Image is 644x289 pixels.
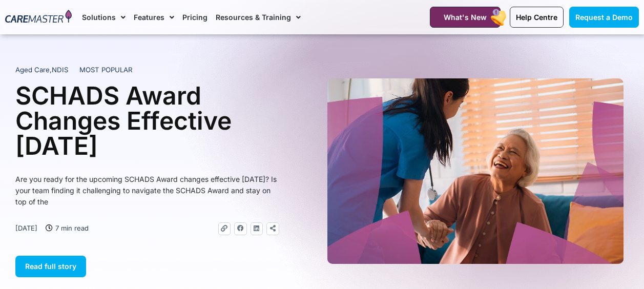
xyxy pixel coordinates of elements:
span: NDIS [52,66,68,74]
p: Are you ready for the upcoming SCHADS Award changes effective [DATE]? Is your team finding it cha... [15,174,279,208]
span: What's New [444,13,487,22]
img: CareMaster Logo [5,10,72,25]
span: Aged Care [15,66,50,74]
span: Request a Demo [575,13,633,22]
span: 7 min read [53,222,89,234]
a: What's New [430,7,501,28]
span: Help Centre [516,13,557,22]
span: , [15,66,68,74]
a: Help Centre [510,7,564,28]
a: Request a Demo [569,7,639,28]
h1: SCHADS Award Changes Effective [DATE] [15,83,279,158]
span: MOST POPULAR [79,65,133,75]
a: Read full story [15,256,86,277]
span: Read full story [25,262,76,271]
img: A heartwarming moment where a support worker in a blue uniform, with a stethoscope draped over he... [327,78,624,264]
time: [DATE] [15,224,37,232]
